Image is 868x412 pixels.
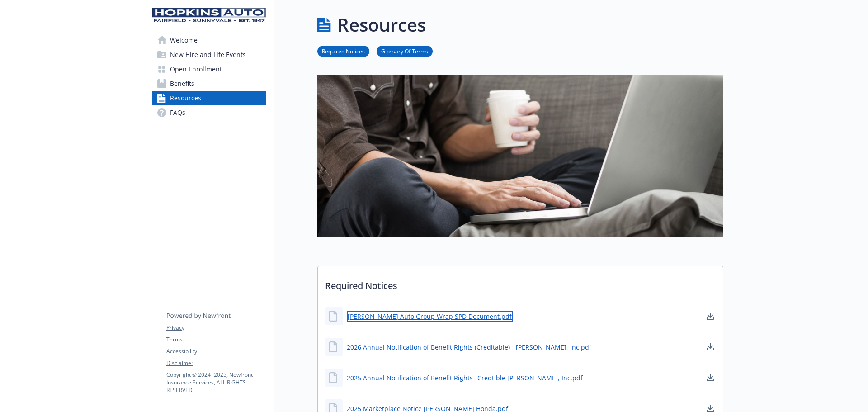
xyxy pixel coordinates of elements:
a: Welcome [152,33,266,47]
a: FAQs [152,105,266,120]
a: New Hire and Life Events [152,47,266,62]
a: Benefits [152,76,266,91]
p: Required Notices [318,266,723,300]
a: 2025 Annual Notification of Benefit Rights_ Credtible [PERSON_NAME], Inc.pdf [347,373,583,383]
a: Disclaimer [166,359,266,367]
a: download document [705,372,716,383]
a: Glossary Of Terms [377,47,433,55]
p: Copyright © 2024 - 2025 , Newfront Insurance Services, ALL RIGHTS RESERVED [166,371,266,394]
span: Welcome [170,33,198,47]
a: Terms [166,336,266,344]
span: Open Enrollment [170,62,222,76]
a: 2026 Annual Notification of Benefit Rights (Creditable) - [PERSON_NAME], Inc.pdf [347,342,591,352]
span: Benefits [170,76,194,91]
h1: Resources [337,11,426,38]
a: download document [705,311,716,322]
a: Privacy [166,324,266,332]
a: Required Notices [317,47,369,55]
a: download document [705,341,716,352]
a: [PERSON_NAME] Auto Group Wrap SPD Document.pdf [347,311,513,322]
img: resources page banner [317,75,723,237]
span: FAQs [170,105,185,120]
a: Resources [152,91,266,105]
a: Open Enrollment [152,62,266,76]
a: Accessibility [166,347,266,355]
span: New Hire and Life Events [170,47,246,62]
span: Resources [170,91,201,105]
